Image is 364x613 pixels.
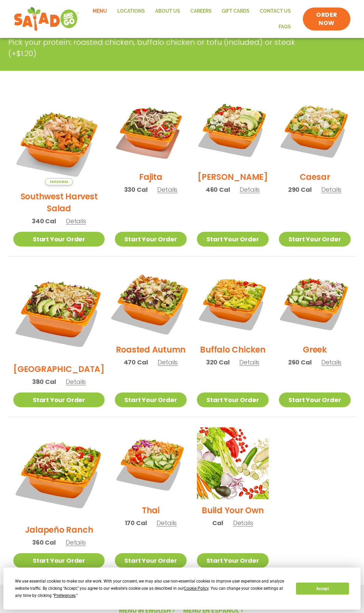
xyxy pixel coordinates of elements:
h2: [PERSON_NAME] [198,171,268,183]
h2: Greek [303,344,327,356]
a: Contact Us [255,3,296,19]
span: Details [66,538,86,547]
a: Start Your Order [115,232,187,246]
img: Product photo for Greek Salad [279,267,351,338]
img: Product photo for Build Your Own [197,427,269,499]
span: 380 Cal [32,377,56,386]
img: Product photo for Roasted Autumn Salad [109,261,193,345]
h2: Jalapeño Ranch [25,524,93,536]
span: Details [157,185,177,194]
span: 170 Cal [125,518,147,528]
img: Product photo for Southwest Harvest Salad [13,94,105,185]
p: Pick your protein: roasted chicken, buffalo chicken or tofu (included) or steak (+$1.20) [8,37,312,59]
span: Details [321,358,341,367]
a: Start Your Order [279,232,351,246]
a: Locations [112,3,150,19]
a: Start Your Order [115,392,187,407]
button: Accept [296,583,349,595]
img: Product photo for Buffalo Chicken Salad [197,267,269,338]
div: Cookie Consent Prompt [3,568,361,610]
a: Careers [185,3,217,19]
a: Start Your Order [197,392,269,407]
span: 340 Cal [32,216,56,226]
a: Start Your Order [197,553,269,568]
span: Preferences [54,593,76,598]
span: Details [240,185,260,194]
span: Details [66,377,86,386]
h2: Fajita [139,171,162,183]
img: Product photo for Cobb Salad [197,94,269,166]
h2: Thai [142,504,160,516]
nav: Menu [86,3,296,35]
span: 360 Cal [32,538,56,547]
span: 260 Cal [288,358,312,367]
h2: Caesar [300,171,330,183]
a: Menu [87,3,112,19]
img: Product photo for Caesar Salad [279,94,351,166]
h2: Buffalo Chicken [200,344,265,356]
span: Cookie Policy [184,586,208,591]
span: Details [233,519,253,527]
img: Product photo for BBQ Ranch Salad [13,267,105,358]
a: FAQs [273,19,296,35]
span: 460 Cal [206,185,230,194]
a: Start Your Order [197,232,269,246]
span: 470 Cal [124,358,148,367]
div: We use essential cookies to make our site work. With your consent, we may also use non-essential ... [15,578,288,599]
a: Start Your Order [13,232,105,246]
span: ORDER NOW [310,11,343,27]
a: ORDER NOW [303,8,350,31]
h2: Southwest Harvest Salad [13,190,105,214]
span: Details [321,185,341,194]
span: 290 Cal [288,185,312,194]
img: new-SAG-logo-768×292 [14,5,79,33]
span: 320 Cal [206,358,230,367]
a: Start Your Order [279,392,351,407]
h2: [GEOGRAPHIC_DATA] [13,363,105,375]
span: Details [66,217,86,225]
span: Details [158,358,178,367]
span: Details [157,519,177,527]
img: Product photo for Thai Salad [115,427,187,499]
span: 330 Cal [124,185,148,194]
h2: Roasted Autumn [116,344,186,356]
span: Details [239,358,259,367]
a: About Us [150,3,185,19]
a: Start Your Order [13,392,105,407]
a: Start Your Order [13,553,105,568]
img: Product photo for Jalapeño Ranch Salad [13,427,105,519]
span: Seasonal [45,178,73,185]
a: Start Your Order [115,553,187,568]
h2: Build Your Own [202,504,264,516]
a: GIFT CARDS [217,3,255,19]
img: Product photo for Fajita Salad [115,94,187,166]
span: Cal [212,518,223,528]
